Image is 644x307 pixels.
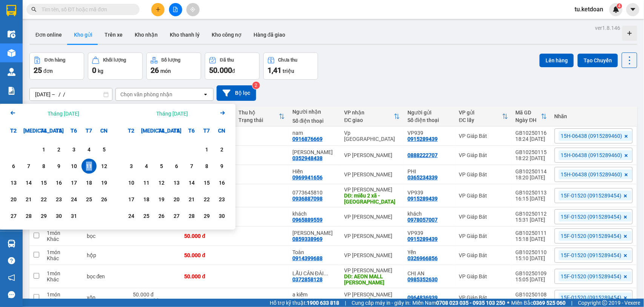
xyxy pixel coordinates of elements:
[6,123,21,138] div: T2
[247,26,291,44] button: Hàng đã giao
[47,270,79,276] div: 1 món
[283,68,294,74] span: triệu
[146,52,201,80] button: Số lượng26món
[539,54,574,67] button: Lên hàng
[8,274,15,281] span: notification
[47,236,79,242] div: Khác
[459,193,508,199] div: VP Giáp Bát
[97,142,112,157] div: Choose Chủ Nhật, tháng 10 5 2025. It's available.
[407,130,451,136] div: VP939
[69,211,79,221] div: 31
[139,175,154,190] div: Choose Thứ Ba, tháng 11 11 2025. It's available.
[292,249,337,255] div: Toàn
[201,195,212,204] div: 22
[292,196,323,202] div: 0936887098
[190,7,195,12] span: aim
[203,91,209,97] svg: open
[344,171,400,177] div: VP [PERSON_NAME]
[292,130,337,136] div: nam
[516,130,547,136] div: GB10250116
[407,174,438,180] div: 0365234339
[217,195,227,204] div: 23
[199,142,214,157] div: Choose Thứ Bảy, tháng 11 1 2025. It's available.
[407,217,438,223] div: 0978057007
[516,149,547,155] div: GB10250115
[23,211,34,221] div: 28
[155,7,161,12] span: plus
[516,230,547,236] div: GB10250111
[199,123,214,138] div: T7
[139,159,154,174] div: Choose Thứ Ba, tháng 11 4 2025. It's available.
[171,162,182,171] div: 6
[214,208,229,224] div: Choose Chủ Nhật, tháng 11 30 2025. It's available.
[238,117,279,123] div: Trạng thái
[124,159,139,174] div: Choose Thứ Hai, tháng 11 3 2025. It's available.
[51,208,66,224] div: Choose Thứ Năm, tháng 10 30 2025. It's available.
[8,257,15,264] span: question-circle
[459,273,508,279] div: VP Giáp Bát
[217,85,256,101] button: Bộ lọc
[344,110,394,116] div: VP nhận
[51,175,66,190] div: Choose Thứ Năm, tháng 10 16 2025. It's available.
[47,255,79,261] div: Khác
[141,178,152,187] div: 11
[51,142,66,157] div: Choose Thứ Năm, tháng 10 2 2025. It's available.
[217,162,227,171] div: 9
[139,123,154,138] div: [MEDICAL_DATA]
[36,192,51,207] div: Choose Thứ Tư, tháng 10 22 2025. It's available.
[84,195,94,204] div: 25
[21,208,36,224] div: Choose Thứ Ba, tháng 10 28 2025. It's available.
[622,26,637,41] div: Tạo kho hàng mới
[97,175,112,190] div: Choose Chủ Nhật, tháng 10 19 2025. It's available.
[156,110,188,117] div: Tháng [DATE]
[68,26,98,44] button: Kho gửi
[201,178,212,187] div: 15
[292,155,323,161] div: 0352948438
[8,49,15,57] img: warehouse-icon
[184,175,199,190] div: Choose Thứ Sáu, tháng 11 14 2025. It's available.
[8,195,19,204] div: 20
[169,159,184,174] div: Choose Thứ Năm, tháng 11 6 2025. It's available.
[8,87,15,95] img: solution-icon
[103,57,126,63] div: Khối lượng
[459,152,508,158] div: VP Giáp Bát
[8,240,15,248] img: warehouse-icon
[217,211,227,221] div: 30
[217,178,227,187] div: 16
[6,192,21,207] div: Choose Thứ Hai, tháng 10 20 2025. It's available.
[66,159,81,174] div: Choose Thứ Sáu, tháng 10 10 2025. It's available.
[630,6,636,13] span: caret-down
[407,270,451,276] div: CHỊ AN
[6,175,21,190] div: Choose Thứ Hai, tháng 10 13 2025. It's available.
[6,159,21,174] div: Choose Thứ Hai, tháng 10 6 2025. It's available.
[164,26,206,44] button: Kho thanh lý
[126,195,137,204] div: 17
[30,88,112,100] input: Select a date range.
[171,178,182,187] div: 13
[561,213,622,220] span: 15F-01520 (0915289454)
[154,208,169,224] div: Choose Thứ Tư, tháng 11 26 2025. It's available.
[407,136,438,142] div: 0915289439
[217,145,227,154] div: 2
[156,195,167,204] div: 19
[21,192,36,207] div: Choose Thứ Ba, tháng 10 21 2025. It's available.
[36,142,51,157] div: Choose Thứ Tư, tháng 10 1 2025. It's available.
[29,52,84,80] button: Đơn hàng25đơn
[267,66,281,75] span: 1,41
[154,159,169,174] div: Choose Thứ Tư, tháng 11 5 2025. It's available.
[154,175,169,190] div: Choose Thứ Tư, tháng 11 12 2025. It's available.
[169,175,184,190] div: Choose Thứ Năm, tháng 11 13 2025. It's available.
[21,159,36,174] div: Choose Thứ Ba, tháng 10 7 2025. It's available.
[97,123,112,138] div: CN
[48,110,79,117] div: Tháng [DATE]
[88,52,143,80] button: Khối lượng0kg
[8,108,17,119] button: Previous month.
[561,152,622,159] span: 15H-06438 (0915289460)
[238,110,279,116] div: Thu hộ
[199,208,214,224] div: Choose Thứ Bảy, tháng 11 29 2025. It's available.
[595,24,620,32] div: ver 1.8.146
[344,193,400,205] div: DĐ: miếu 2 xã -hồ sen
[459,133,508,139] div: VP Giáp Bát
[407,110,451,116] div: Người gửi
[218,108,227,117] svg: Arrow Right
